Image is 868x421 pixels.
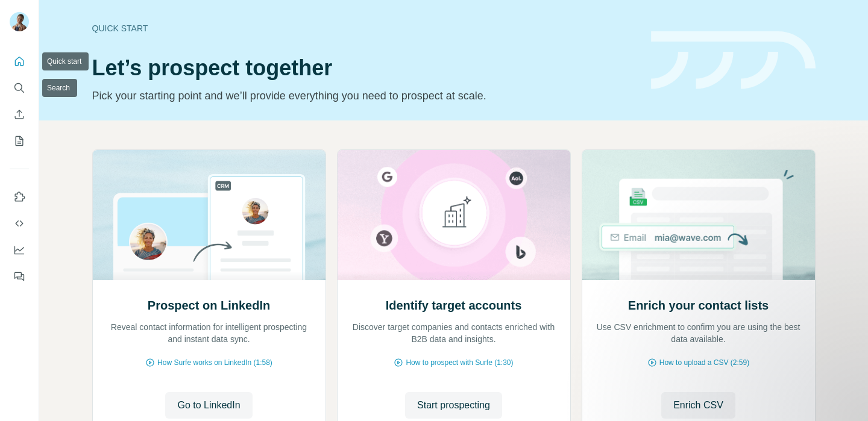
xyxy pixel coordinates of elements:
[594,321,803,345] p: Use CSV enrichment to confirm you are using the best data available.
[582,150,816,280] img: Enrich your contact lists
[92,150,326,280] img: Prospect on LinkedIn
[148,297,270,314] h2: Prospect on LinkedIn
[827,380,856,409] iframe: Intercom live chat
[386,297,522,314] h2: Identify target accounts
[10,77,29,99] button: Search
[673,398,723,413] span: Enrich CSV
[10,239,29,261] button: Dashboard
[165,392,252,419] button: Go to LinkedIn
[406,357,513,368] span: How to prospect with Surfe (1:30)
[92,22,637,34] div: Quick start
[337,150,571,280] img: Identify target accounts
[10,130,29,152] button: My lists
[417,398,490,413] span: Start prospecting
[659,357,749,368] span: How to upload a CSV (2:59)
[10,104,29,125] button: Enrich CSV
[10,266,29,287] button: Feedback
[10,186,29,208] button: Use Surfe on LinkedIn
[105,321,313,345] p: Reveal contact information for intelligent prospecting and instant data sync.
[628,297,769,314] h2: Enrich your contact lists
[661,392,735,419] button: Enrich CSV
[10,51,29,72] button: Quick start
[350,321,558,345] p: Discover target companies and contacts enriched with B2B data and insights.
[92,87,637,104] p: Pick your starting point and we’ll provide everything you need to prospect at scale.
[651,31,816,90] img: banner
[157,357,272,368] span: How Surfe works on LinkedIn (1:58)
[92,56,637,80] h1: Let’s prospect together
[405,392,502,419] button: Start prospecting
[10,213,29,234] button: Use Surfe API
[10,12,29,31] img: Avatar
[177,398,240,413] span: Go to LinkedIn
